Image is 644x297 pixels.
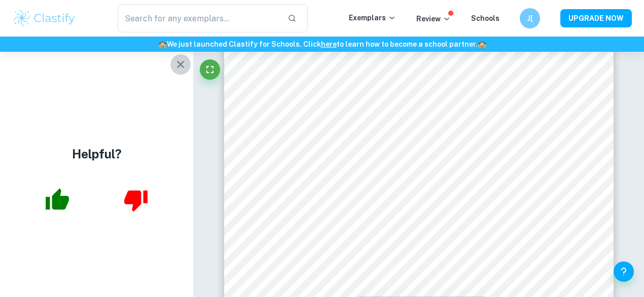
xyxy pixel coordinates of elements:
span: 🏫 [158,40,167,48]
button: Help and Feedback [614,261,634,282]
h4: Helpful? [72,145,122,163]
h6: We just launched Clastify for Schools. Click to learn how to become a school partner. [2,39,642,50]
h6: J[ [524,13,536,24]
img: Clastify logo [12,8,77,28]
input: Search for any exemplars... [118,4,280,32]
a: Schools [471,14,499,22]
button: J[ [520,8,540,28]
button: Fullscreen [200,59,220,80]
span: 🏫 [478,40,486,48]
p: Review [416,13,451,24]
p: Exemplars [349,12,396,23]
a: here [321,40,337,48]
button: UPGRADE NOW [560,9,632,27]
